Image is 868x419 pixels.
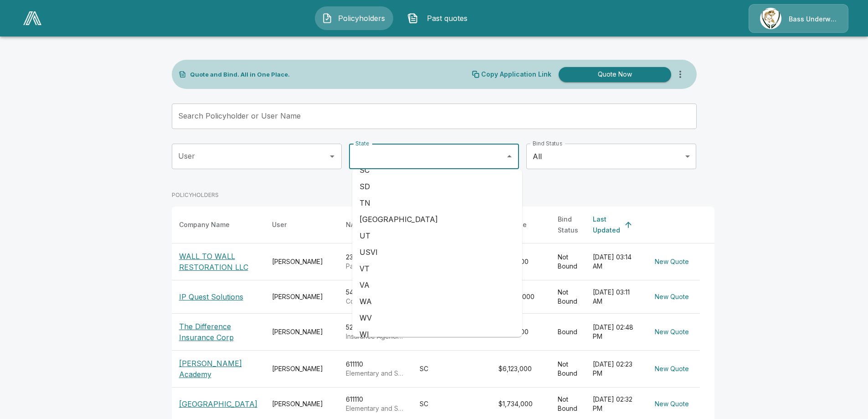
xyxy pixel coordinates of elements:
[346,404,405,413] p: Elementary and Secondary Schools
[651,324,693,341] button: New Quote
[346,253,405,271] div: 238320
[346,262,405,271] p: Painting and Wall Covering Contractors
[593,214,620,236] div: Last Updated
[352,162,522,178] li: SC
[352,244,522,260] li: USVI
[550,243,586,280] td: Not Bound
[190,72,290,78] p: Quote and Bind. All in One Place.
[179,251,257,273] p: WALL TO WALL RESTORATION LLC
[272,219,287,230] div: User
[550,207,586,243] th: Bind Status
[352,326,522,342] li: WI
[533,140,562,147] label: Bind Status
[355,140,369,147] label: State
[352,178,522,195] li: SD
[586,280,644,314] td: [DATE] 03:11 AM
[179,321,257,343] p: The Difference Insurance Corp
[172,191,219,199] p: POLICYHOLDERS
[179,358,257,380] p: [PERSON_NAME] Academy
[272,399,331,409] div: [PERSON_NAME]
[412,351,491,388] td: SC
[346,360,405,378] div: 611110
[352,260,522,277] li: VT
[651,253,693,270] button: New Quote
[352,228,522,244] li: UT
[586,351,644,388] td: [DATE] 02:23 PM
[346,395,405,413] div: 611110
[272,292,331,301] div: [PERSON_NAME]
[179,219,230,230] div: Company Name
[315,6,393,30] button: Policyholders IconPolicyholders
[586,314,644,351] td: [DATE] 02:48 PM
[179,398,257,409] p: [GEOGRAPHIC_DATA]
[346,323,405,341] div: 524210
[346,369,405,378] p: Elementary and Secondary Schools
[401,6,479,30] button: Past quotes IconPast quotes
[422,13,472,24] span: Past quotes
[671,65,689,83] button: more
[352,277,522,293] li: VA
[559,67,671,82] button: Quote Now
[272,257,331,266] div: [PERSON_NAME]
[346,332,405,341] p: Insurance Agencies and Brokerages
[550,314,586,351] td: Bound
[352,195,522,211] li: TN
[651,361,693,378] button: New Quote
[407,13,418,24] img: Past quotes Icon
[352,310,522,326] li: WV
[651,289,693,305] button: New Quote
[272,327,331,336] div: [PERSON_NAME]
[326,150,339,163] button: Open
[322,13,333,24] img: Policyholders Icon
[346,288,405,306] div: 541512
[336,13,386,24] span: Policyholders
[651,396,693,413] button: New Quote
[586,243,644,280] td: [DATE] 03:14 AM
[550,351,586,388] td: Not Bound
[491,351,550,388] td: $6,123,000
[526,144,696,169] div: All
[352,211,522,228] li: [GEOGRAPHIC_DATA]
[346,219,365,230] div: NAICS
[23,11,41,25] img: AA Logo
[503,150,516,163] button: Close
[555,67,671,82] a: Quote Now
[352,293,522,310] li: WA
[550,280,586,314] td: Not Bound
[346,297,405,306] p: Computer Systems Design Services
[481,71,551,78] p: Copy Application Link
[272,364,331,373] div: [PERSON_NAME]
[179,291,243,302] p: IP Quest Solutions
